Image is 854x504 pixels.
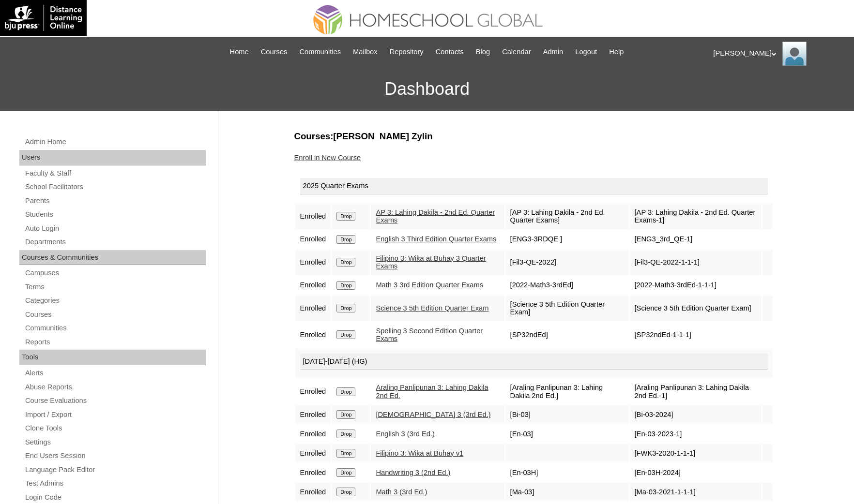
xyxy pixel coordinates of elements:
[294,46,346,58] a: Communities
[376,469,450,476] a: Handwriting 3 (2nd Ed.)
[630,204,762,229] td: [AP 3: Lahing Dakila - 2nd Ed. Quarter Exams-1]
[24,181,206,193] a: School Facilitators
[336,449,355,458] input: Drop
[505,296,629,321] td: [Science 3 5th Edition Quarter Exam]
[336,235,355,244] input: Drop
[505,276,629,295] td: [2022-Math3-3rdEd]
[24,167,206,179] a: Faculty & Staff
[376,281,483,289] a: Math 3 3rd Edition Quarter Exams
[543,46,564,58] span: Admin
[630,463,762,482] td: [En-03H-2024]
[713,42,844,66] div: [PERSON_NAME]
[376,327,483,343] a: Spelling 3 Second Edition Quarter Exams
[294,130,774,143] h3: Courses:[PERSON_NAME] Zylin
[604,46,628,58] a: Help
[376,235,496,243] a: English 3 Third Edition Quarter Exams
[353,46,378,58] span: Mailbox
[630,322,762,348] td: [SP32ndEd-1-1-1]
[630,405,762,424] td: [Bi-03-2024]
[295,405,331,424] td: Enrolled
[24,195,206,207] a: Parents
[570,46,602,58] a: Logout
[295,483,331,501] td: Enrolled
[225,46,254,58] a: Home
[24,422,206,434] a: Clone Tools
[630,379,762,404] td: [Araling Panlipunan 3: Lahing Dakila 2nd Ed.-1]
[336,281,355,290] input: Drop
[336,304,355,312] input: Drop
[505,405,629,424] td: [Bi-03]
[256,46,292,58] a: Courses
[630,250,762,275] td: [Fil3-QE-2022-1-1-1]
[376,411,490,418] a: [DEMOGRAPHIC_DATA] 3 (3rd Ed.)
[300,354,768,370] div: [DATE]-[DATE] (HG)
[630,230,762,249] td: [ENG3_3rd_QE-1]
[497,46,535,58] a: Calendar
[336,468,355,477] input: Drop
[336,387,355,396] input: Drop
[376,449,463,457] a: Filipino 3: Wika at Buhay v1
[505,483,629,501] td: [Ma-03]
[24,367,206,379] a: Alerts
[336,330,355,339] input: Drop
[436,46,464,58] span: Contacts
[24,267,206,279] a: Campuses
[300,178,768,194] div: 2025 Quarter Exams
[295,425,331,443] td: Enrolled
[376,384,488,400] a: Araling Panlipunan 3: Lahing Dakila 2nd Ed.
[295,204,331,229] td: Enrolled
[24,336,206,348] a: Reports
[505,425,629,443] td: [En-03]
[299,46,341,58] span: Communities
[505,204,629,229] td: [AP 3: Lahing Dakila - 2nd Ed. Quarter Exams]
[294,154,361,162] a: Enroll in New Course
[5,5,82,31] img: logo-white.png
[575,46,597,58] span: Logout
[505,379,629,404] td: [Araling Panlipunan 3: Lahing Dakila 2nd Ed.]
[24,395,206,407] a: Course Evaluations
[336,488,355,496] input: Drop
[376,430,434,438] a: English 3 (3rd Ed.)
[505,463,629,482] td: [En-03H]
[505,322,629,348] td: [SP32ndEd]
[24,236,206,248] a: Departments
[24,409,206,421] a: Import / Export
[376,254,486,270] a: Filipino 3: Wika at Buhay 3 Quarter Exams
[609,46,624,58] span: Help
[630,425,762,443] td: [En-03-2023-1]
[385,46,428,58] a: Repository
[336,410,355,419] input: Drop
[431,46,469,58] a: Contacts
[261,46,288,58] span: Courses
[630,296,762,321] td: [Science 3 5th Edition Quarter Exam]
[19,250,206,266] div: Courses & Communities
[476,46,490,58] span: Blog
[630,483,762,501] td: [Ma-03-2021-1-1-1]
[376,488,427,496] a: Math 3 (3rd Ed.)
[295,230,331,249] td: Enrolled
[295,276,331,295] td: Enrolled
[295,444,331,462] td: Enrolled
[336,430,355,438] input: Drop
[630,276,762,295] td: [2022-Math3-3rdEd-1-1-1]
[538,46,568,58] a: Admin
[24,136,206,148] a: Admin Home
[24,477,206,489] a: Test Admins
[24,464,206,476] a: Language Pack Editor
[782,42,807,66] img: Ariane Ebuen
[390,46,424,58] span: Repository
[24,281,206,293] a: Terms
[295,379,331,404] td: Enrolled
[471,46,495,58] a: Blog
[295,463,331,482] td: Enrolled
[502,46,531,58] span: Calendar
[348,46,382,58] a: Mailbox
[24,208,206,221] a: Students
[19,150,206,165] div: Users
[505,250,629,275] td: [Fil3-QE-2022]
[24,436,206,448] a: Settings
[630,444,762,462] td: [FWK3-2020-1-1-1]
[295,322,331,348] td: Enrolled
[5,67,849,111] h3: Dashboard
[376,304,488,312] a: Science 3 5th Edition Quarter Exam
